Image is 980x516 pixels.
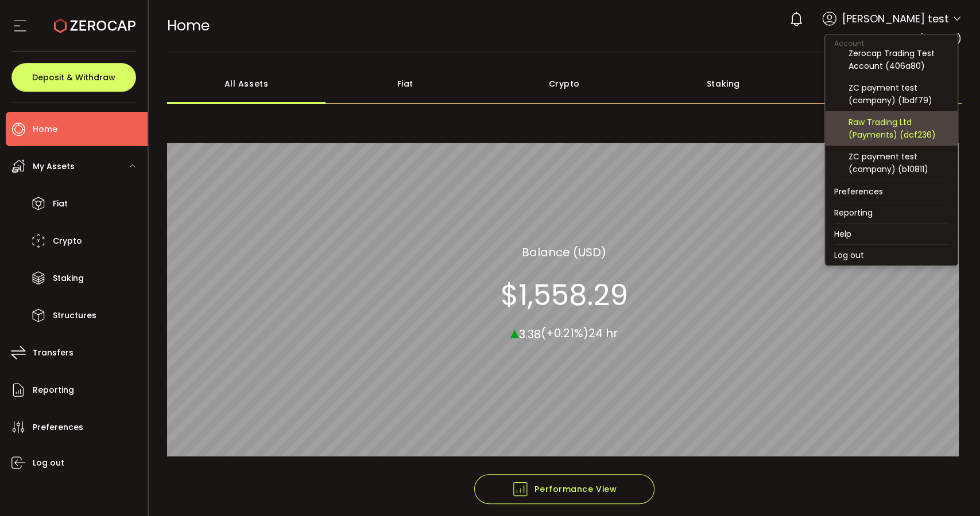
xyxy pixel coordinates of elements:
[851,32,962,45] span: qingsongli test (462042)
[11,63,136,92] button: Deposit & Withdraw
[474,474,654,504] button: Performance View
[53,196,68,212] span: Fiat
[842,11,949,26] span: [PERSON_NAME] test
[588,325,618,341] span: 24 hr
[33,121,57,138] span: Home
[512,480,617,498] span: Performance View
[167,15,210,36] span: Home
[33,158,75,175] span: My Assets
[923,461,980,516] iframe: Chat Widget
[326,64,485,104] div: Fiat
[53,270,84,287] span: Staking
[485,64,644,104] div: Crypto
[849,47,948,72] div: Zerocap Trading Test Account (406a80)
[522,243,606,260] section: Balance (USD)
[167,64,326,104] div: All Assets
[33,455,64,471] span: Log out
[825,181,958,202] li: Preferences
[510,319,519,344] span: ▴
[53,307,96,324] span: Structures
[825,245,958,265] li: Log out
[849,116,948,141] div: Raw Trading Ltd (Payments) (dcf236)
[825,38,873,48] span: Account
[644,64,803,104] div: Staking
[849,150,948,175] div: ZC payment test (company) (b10811)
[32,73,115,81] span: Deposit & Withdraw
[825,202,958,223] li: Reporting
[33,419,83,436] span: Preferences
[501,277,628,312] section: $1,558.29
[519,326,541,342] span: 3.38
[803,64,962,104] div: Structured Products
[849,81,948,107] div: ZC payment test (company) (1bdf79)
[33,382,74,398] span: Reporting
[825,224,958,244] li: Help
[53,233,82,249] span: Crypto
[33,345,73,361] span: Transfers
[541,325,588,341] span: (+0.21%)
